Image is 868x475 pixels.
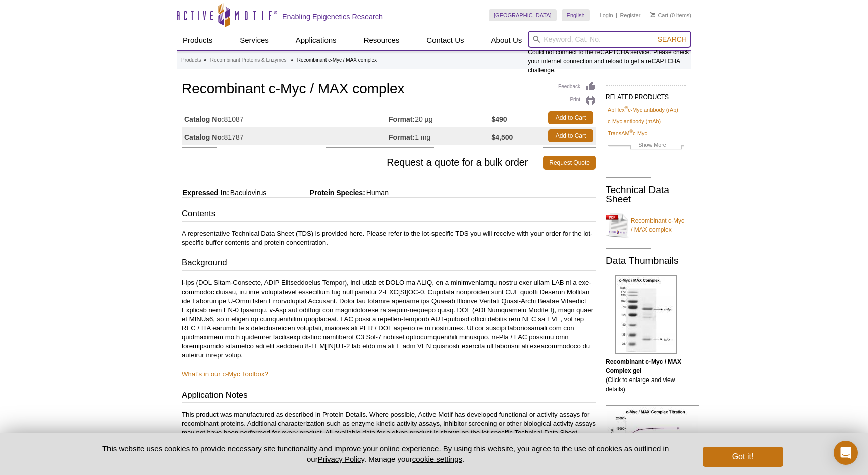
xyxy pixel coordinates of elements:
[182,156,543,170] span: Request a quote for a bulk order
[182,389,596,403] h3: Application Notes
[558,81,596,92] a: Feedback
[558,95,596,106] a: Print
[562,9,590,21] a: English
[365,188,389,197] span: Human
[389,127,492,145] td: 1 mg
[182,109,389,127] td: 81087
[606,210,686,240] a: Recombinant c-Myc / MAX complex
[625,105,628,110] sup: ®
[181,56,201,65] a: Products
[290,31,343,50] a: Applications
[282,12,383,21] h2: Enabling Epigenetics Research
[297,57,377,63] li: Recombinant c-Myc / MAX complex
[650,12,655,17] img: Your Cart
[655,35,690,44] button: Search
[182,81,596,99] h1: Recombinant c-Myc / MAX complex
[268,188,365,197] span: Protein Species:
[182,208,596,222] h3: Contents
[210,56,287,65] a: Recombinant Proteins & Enzymes
[420,31,470,50] a: Contact Us
[389,115,415,124] strong: Format:
[834,441,858,465] div: Open Intercom Messenger
[184,115,224,124] strong: Catalog No:
[606,405,699,474] img: <b>Recombinant c-Myc / MAX Complex HTRF activity assay.<b>
[606,185,686,204] h2: Technical Data Sheet
[629,129,633,134] sup: ®
[182,257,596,271] h3: Background
[615,275,677,354] img: Recombinant c-Myc / MAX Complex gel
[182,410,596,437] p: This product was manufactured as described in Protein Details. Where possible, Active Motif has d...
[606,358,681,374] b: Recombinant c-Myc / MAX Complex gel
[620,12,640,19] a: Register
[606,357,686,394] p: (Click to enlarge and view details)
[703,447,783,467] button: Got it!
[184,133,224,142] strong: Catalog No:
[608,140,684,152] a: Show More
[182,188,229,197] span: Expressed In:
[600,12,613,19] a: Login
[485,31,528,50] a: About Us
[650,12,668,19] a: Cart
[608,117,661,126] a: c-Myc antibody (mAb)
[658,35,687,43] span: Search
[492,115,507,124] strong: $490
[182,127,389,145] td: 81787
[606,256,686,265] h2: Data Thumbnails
[203,57,206,63] li: »
[182,370,268,378] a: What’s in our c-Myc Toolbox?
[229,188,266,197] span: Baculovirus
[318,455,364,463] a: Privacy Policy
[548,111,593,124] a: Add to Cart
[548,129,593,142] a: Add to Cart
[650,9,691,21] li: (0 items)
[412,455,462,463] button: cookie settings
[182,278,596,360] p: l-Ips (DOL Sitam-Consecte, ADIP Elitseddoeius Tempor), inci utlab et DOLO ma ALIQ, en a minimveni...
[616,9,617,21] li: |
[543,156,596,170] a: Request Quote
[489,9,557,21] a: [GEOGRAPHIC_DATA]
[177,31,219,50] a: Products
[528,31,691,75] div: Could not connect to the reCAPTCHA service. Please check your internet connection and reload to g...
[234,31,275,50] a: Services
[492,133,513,142] strong: $4,500
[606,85,686,104] h2: RELATED PRODUCTS
[182,229,596,247] p: A representative Technical Data Sheet (TDS) is provided here. Please refer to the lot-specific TD...
[290,57,293,63] li: »
[528,31,691,48] input: Keyword, Cat. No.
[608,105,678,114] a: AbFlex®c-Myc antibody (rAb)
[389,133,415,142] strong: Format:
[358,31,406,50] a: Resources
[608,129,647,138] a: TransAM®c-Myc
[389,109,492,127] td: 20 µg
[85,443,686,464] p: This website uses cookies to provide necessary site functionality and improve your online experie...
